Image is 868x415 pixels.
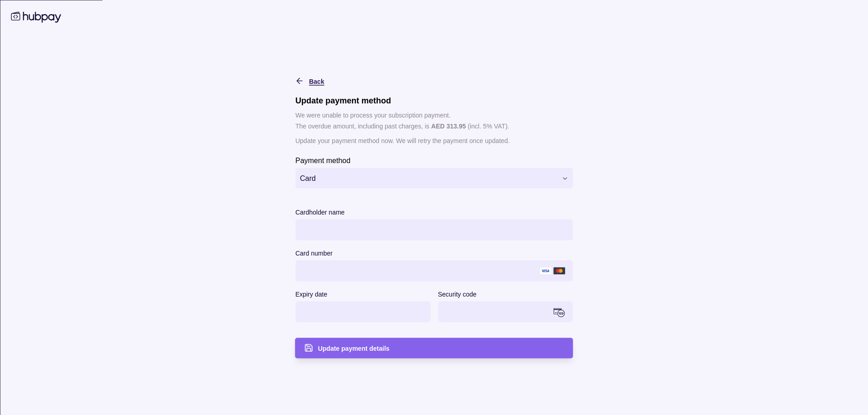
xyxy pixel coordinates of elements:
p: Payment method [295,156,350,164]
label: Expiry date [295,288,327,299]
label: Card number [295,247,333,258]
label: Security code [438,288,477,299]
button: Back [295,75,324,86]
p: Update your payment method now. We will retry the payment once updated. [295,135,573,145]
span: Back [309,77,324,85]
p: AED 313.95 [431,122,466,129]
button: Update payment details [295,338,573,358]
p: We were unable to process your subscription payment. [295,110,573,120]
span: Update payment details [318,345,390,352]
p: The overdue amount, including past charges, is (incl. 5% VAT). [295,121,573,131]
h1: Update payment method [295,95,573,105]
label: Cardholder name [295,206,344,217]
label: Payment method [295,154,350,165]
